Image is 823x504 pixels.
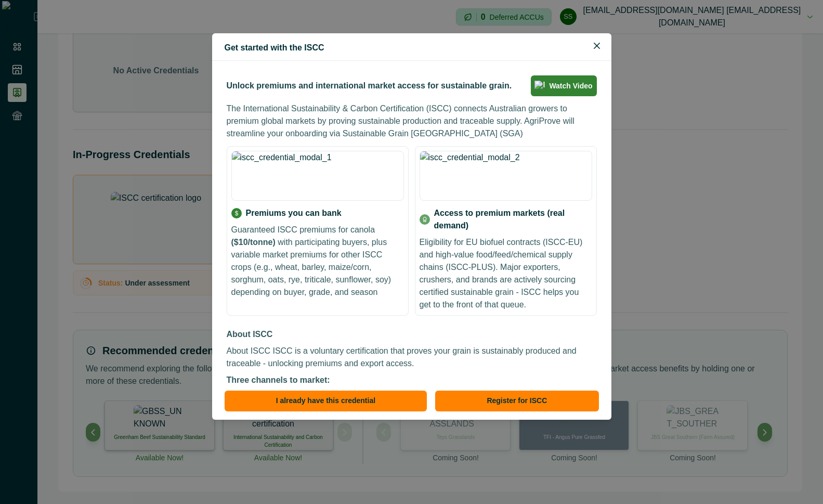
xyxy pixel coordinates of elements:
[227,345,597,370] p: About ISCC ISCC is a voluntary certification that proves your grain is sustainably produced and t...
[231,151,404,201] img: iscc_credential_modal_1
[589,37,605,54] button: Close
[231,224,404,299] p: Guaranteed ISCC premiums for canola with participating buyers, plus variable market premiums for ...
[549,82,592,91] p: Watch Video
[227,80,512,92] p: Unlock premiums and international market access for sustainable grain.
[534,81,545,91] img: light-bulb-icon
[225,391,427,411] button: I already have this credential
[227,328,597,341] p: About ISCC
[212,33,611,61] header: Get started with the ISCC
[420,236,592,311] p: Eligibility for EU biofuel contracts (ISCC-EU) and high-value food/feed/chemical supply chains (I...
[434,207,592,232] p: Access to premium markets (real demand)
[531,75,597,96] a: light-bulb-iconWatch Video
[227,374,597,386] p: Three channels to market:
[246,207,342,219] p: Premiums you can bank
[435,391,598,411] button: Register for ISCC
[231,238,276,247] span: ($10/tonne)
[227,102,597,140] p: The International Sustainability & Carbon Certification (ISCC) connects Australian growers to pre...
[420,151,592,201] img: iscc_credential_modal_2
